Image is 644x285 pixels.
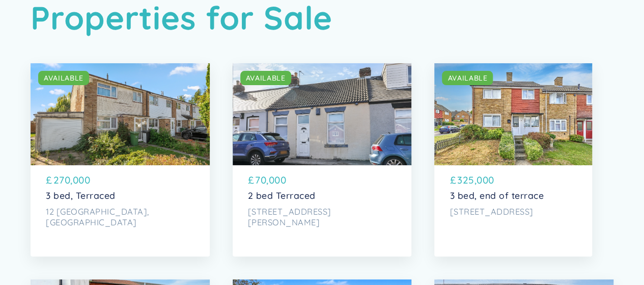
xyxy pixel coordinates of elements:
div: AVAILABLE [246,73,286,83]
p: 70,000 [255,173,286,187]
p: £ [450,173,456,187]
p: £ [46,173,52,187]
p: 2 bed Terraced [248,190,397,201]
p: £ [248,173,255,187]
div: AVAILABLE [44,73,83,83]
p: 3 bed, Terraced [46,190,194,201]
p: 325,000 [457,173,494,187]
a: AVAILABLE£325,0003 bed, end of terrace[STREET_ADDRESS] [434,63,592,257]
p: [STREET_ADDRESS] [450,206,577,217]
p: 12 [GEOGRAPHIC_DATA], [GEOGRAPHIC_DATA] [46,206,194,228]
p: 270,000 [53,173,91,187]
p: 3 bed, end of terrace [450,190,577,201]
div: AVAILABLE [447,73,487,83]
a: AVAILABLE£270,0003 bed, Terraced12 [GEOGRAPHIC_DATA], [GEOGRAPHIC_DATA] [31,63,210,257]
p: [STREET_ADDRESS][PERSON_NAME] [248,206,397,228]
a: AVAILABLE£70,0002 bed Terraced[STREET_ADDRESS][PERSON_NAME] [233,63,412,257]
